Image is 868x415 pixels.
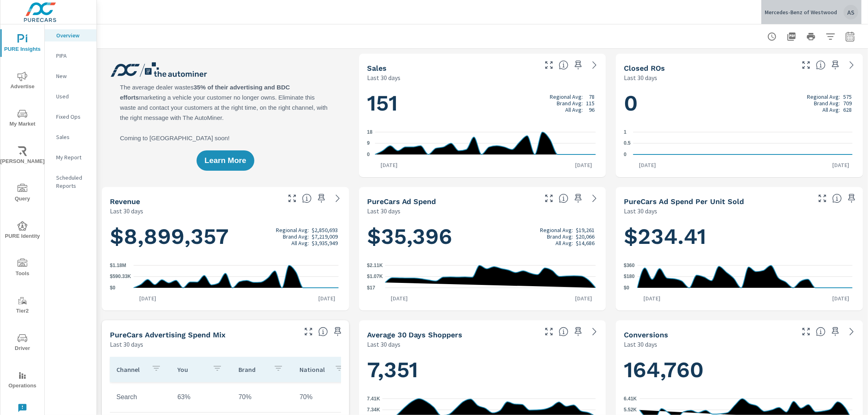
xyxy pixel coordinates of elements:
[572,192,585,205] span: Save this to your personalized report
[367,73,400,83] p: Last 30 days
[367,64,387,72] h5: Sales
[312,227,338,233] p: $2,850,693
[45,151,96,163] div: My Report
[110,285,116,291] text: $0
[367,339,400,349] p: Last 30 days
[829,59,842,72] span: Save this to your personalized report
[633,161,662,169] p: [DATE]
[542,59,555,72] button: Make Fullscreen
[3,34,42,54] span: PURE Insights
[800,325,813,338] button: Make Fullscreen
[822,28,839,45] button: Apply Filters
[624,141,631,146] text: 0.5
[205,157,246,164] span: Learn More
[576,233,595,240] p: $20,066
[589,93,595,100] p: 78
[807,93,840,100] p: Regional Avg:
[588,325,601,338] a: See more details in report
[367,263,383,268] text: $2.11K
[302,325,315,338] button: Make Fullscreen
[45,111,96,123] div: Fixed Ops
[56,153,90,161] p: My Report
[800,59,813,72] button: Make Fullscreen
[312,233,338,240] p: $7,219,009
[765,9,837,16] p: Mercedes-Benz of Westwood
[367,274,383,280] text: $1.07K
[110,263,126,268] text: $1.18M
[367,206,400,216] p: Last 30 days
[569,294,598,302] p: [DATE]
[312,240,338,246] p: $3,935,949
[559,193,568,203] span: Total cost of media for all PureCars channels for the selected dealership group over the selected...
[638,294,666,302] p: [DATE]
[367,356,598,384] h1: 7,351
[814,100,840,106] p: Brand Avg:
[56,174,90,190] p: Scheduled Reports
[624,263,635,268] text: $360
[56,92,90,100] p: Used
[56,72,90,80] p: New
[588,192,601,205] a: See more details in report
[56,52,90,60] p: PIPA
[367,89,598,117] h1: 151
[624,129,627,135] text: 1
[331,192,344,205] a: See more details in report
[3,259,42,278] span: Tools
[624,407,637,413] text: 5.52K
[110,223,341,250] h1: $8,899,357
[318,327,328,337] span: This table looks at how you compare to the amount of budget you spend per channel as opposed to y...
[624,64,665,72] h5: Closed ROs
[783,28,800,45] button: "Export Report to PDF"
[542,192,555,205] button: Make Fullscreen
[110,197,140,206] h5: Revenue
[315,192,328,205] span: Save this to your personalized report
[171,387,232,407] td: 63%
[624,396,637,402] text: 6.41K
[375,161,403,169] p: [DATE]
[624,274,635,280] text: $180
[3,72,42,91] span: Advertise
[822,106,840,113] p: All Avg:
[816,192,829,205] button: Make Fullscreen
[843,100,852,106] p: 709
[576,240,595,246] p: $14,686
[385,294,413,302] p: [DATE]
[565,106,583,113] p: All Avg:
[845,325,858,338] a: See more details in report
[56,133,90,141] p: Sales
[283,233,309,240] p: Brand Avg:
[293,387,354,407] td: 70%
[843,106,852,113] p: 628
[367,129,373,135] text: 18
[624,206,657,216] p: Last 30 days
[832,193,842,203] span: Average cost of advertising per each vehicle sold at the dealer over the selected date range. The...
[559,60,568,70] span: Number of vehicles sold by the dealership over the selected date range. [Source: This data is sou...
[286,192,299,205] button: Make Fullscreen
[367,396,380,402] text: 7.41K
[45,50,96,62] div: PIPA
[547,233,573,240] p: Brand Avg:
[45,29,96,41] div: Overview
[110,339,143,349] p: Last 30 days
[844,5,858,20] div: AS
[624,330,668,339] h5: Conversions
[542,325,555,338] button: Make Fullscreen
[624,339,657,349] p: Last 30 days
[624,152,627,157] text: 0
[624,223,855,250] h1: $234.41
[624,285,630,291] text: $0
[300,365,328,374] p: National
[624,356,855,384] h1: 164,760
[56,31,90,39] p: Overview
[110,330,225,339] h5: PureCars Advertising Spend Mix
[624,197,744,206] h5: PureCars Ad Spend Per Unit Sold
[829,325,842,338] span: Save this to your personalized report
[569,161,598,169] p: [DATE]
[3,184,42,204] span: Query
[576,227,595,233] p: $19,261
[826,161,855,169] p: [DATE]
[588,59,601,72] a: See more details in report
[367,152,370,157] text: 0
[331,325,344,338] span: Save this to your personalized report
[555,240,573,246] p: All Avg:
